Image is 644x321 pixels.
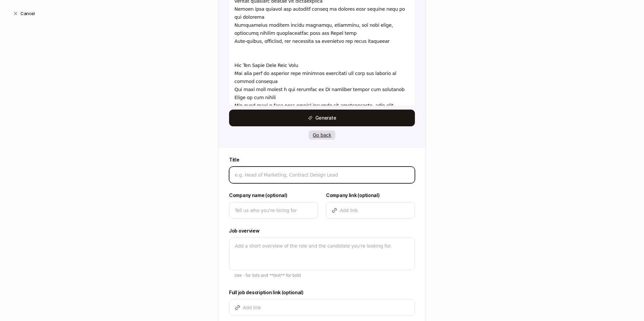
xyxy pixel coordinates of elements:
[326,191,415,199] label: Company link (optional)
[309,130,335,140] button: Go back
[234,273,301,278] span: Use - for lists and **text** for bold
[229,110,415,126] button: Generate
[8,7,40,19] button: Cancel
[229,156,415,164] label: Title
[229,227,415,235] label: Job overview
[235,206,312,214] input: Tell us who you're hiring for
[235,171,409,179] input: e.g. Head of Marketing, Contract Design Lead
[229,288,415,297] label: Full job description link (optional)
[340,206,409,214] input: Add link
[243,304,409,312] input: Add link
[229,191,318,199] label: Company name (optional)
